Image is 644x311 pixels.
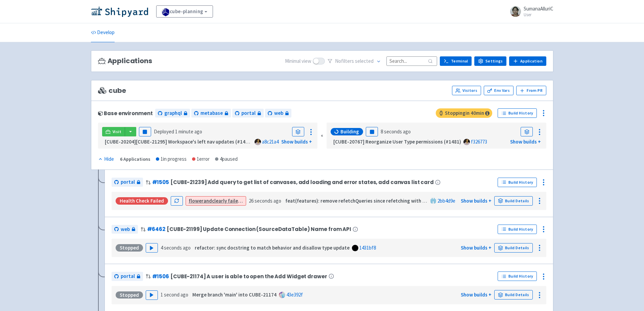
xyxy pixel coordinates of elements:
[437,198,455,204] a: 2bb4d9e
[498,108,537,118] a: Build History
[175,128,202,135] time: 1 minute ago
[98,155,115,163] button: Hide
[112,178,143,187] a: portal
[91,6,148,17] img: Shipyard logo
[335,57,374,65] span: No filter s
[494,243,533,253] a: Build Details
[116,244,143,252] div: Stopped
[121,178,135,186] span: portal
[191,109,231,118] a: metabase
[265,109,291,118] a: web
[161,291,188,298] time: 1 second ago
[215,155,238,163] div: 4 paused
[120,155,150,163] div: 6 Applications
[452,86,481,95] a: Visitors
[98,87,126,95] span: cube
[494,196,533,206] a: Build Details
[498,271,537,281] a: Build History
[232,109,264,118] a: portal
[461,198,492,204] a: Show builds +
[200,109,223,117] span: metabase
[156,5,213,18] a: cube-planning
[359,244,376,251] a: 1431bf8
[116,197,168,205] div: Health check failed
[461,244,492,251] a: Show builds +
[155,109,190,118] a: graphql
[321,123,323,149] div: «
[112,225,138,234] a: web
[156,155,187,163] div: 1 in progress
[98,110,153,116] div: Base environment
[170,274,327,279] span: [CUBE-21174] A user is able to open the Add Widget drawer
[192,155,210,163] div: 1 error
[509,56,546,66] a: Application
[524,5,553,12] span: SumanaAlluriC
[436,108,492,118] span: Stopping in 40 min
[195,244,350,251] strong: refactor: sync docstring to match behavior and disallow type update
[386,56,437,66] input: Search...
[461,291,492,298] a: Show builds +
[98,155,114,163] div: Hide
[189,198,260,204] a: flowerandclearly failed to start
[340,128,359,135] span: Building
[91,23,115,42] a: Develop
[498,225,537,234] a: Build History
[98,57,152,65] h3: Applications
[474,56,506,66] a: Settings
[333,138,461,145] strong: [CUBE-20767] Reorganize User Type permissions (#1481)
[440,56,472,66] a: Terminal
[285,198,481,204] strong: feat(features): remove refetchQueries since refetching with refetch from useCanvases
[285,57,311,65] span: Minimal view
[116,291,143,299] div: Stopped
[281,138,312,145] a: Show builds +
[154,128,202,135] span: Deployed
[112,272,143,281] a: portal
[167,226,351,232] span: [CUBE-21199] Update Connection (SourceDataTable) Name from API
[192,291,277,298] strong: Merge branch 'main' into CUBE-21174
[147,226,165,233] a: #6462
[274,109,283,117] span: web
[152,273,169,280] a: #1506
[381,128,411,135] time: 8 seconds ago
[510,138,541,145] a: Show builds +
[241,109,256,117] span: portal
[249,198,281,204] time: 26 seconds ago
[189,198,204,204] strong: flower
[366,127,378,136] button: Pause
[102,127,125,136] a: Visit
[146,243,158,253] button: Play
[286,291,303,298] a: 43e392f
[164,109,182,117] span: graphql
[161,244,191,251] time: 4 seconds ago
[113,129,121,134] span: Visit
[355,58,374,64] span: selected
[170,179,434,185] span: [CUBE-21239] Add query to get list of canvases, add loading and error states, add canvas list card
[498,178,537,187] a: Build History
[212,198,227,204] strong: clearly
[471,138,487,145] a: f326773
[524,12,553,17] small: User
[262,138,279,145] a: a8c21a4
[139,127,151,136] button: Pause
[484,86,514,95] a: Env Vars
[506,6,553,17] a: SumanaAlluriC User
[121,226,130,233] span: web
[121,273,135,280] span: portal
[494,290,533,300] a: Build Details
[152,179,169,186] a: #1505
[146,290,158,300] button: Play
[516,86,546,95] button: From PR
[105,138,253,145] strong: [CUBE-20204][CUBE-21295] Workspace's left nav updates (#1477)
